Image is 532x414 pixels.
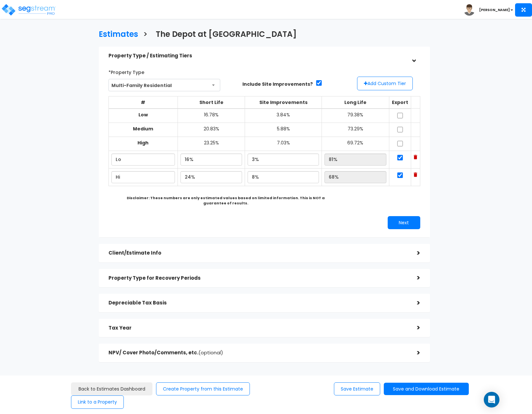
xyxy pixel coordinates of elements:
[127,195,325,206] b: Disclaimer: These numbers are only estimated values based on limited information. This is NOT a g...
[388,216,420,229] button: Next
[464,4,475,16] img: avatar.png
[407,273,420,283] div: >
[178,109,245,123] td: 16.78%
[389,96,411,109] th: Export
[108,53,407,59] h5: Property Type / Estimating Tiers
[156,30,297,40] h3: The Depot at [GEOGRAPHIC_DATA]
[138,111,148,118] b: Low
[156,382,250,396] button: Create Property from this Estimate
[151,23,297,43] a: The Depot at [GEOGRAPHIC_DATA]
[322,96,389,109] th: Long Life
[71,395,124,409] button: Link to a Property
[242,81,313,87] label: Include Site Improvements?
[133,126,153,132] b: Medium
[137,140,149,146] b: High
[108,67,144,76] label: *Property Type
[479,7,510,12] b: [PERSON_NAME]
[109,79,220,92] span: Multi-Family Residential
[108,325,407,331] h5: Tax Year
[99,30,138,40] h3: Estimates
[178,137,245,151] td: 23.25%
[322,123,389,137] td: 73.29%
[407,298,420,308] div: >
[484,392,499,407] div: Open Intercom Messenger
[245,109,322,123] td: 3.84%
[384,383,469,395] button: Save and Download Estimate
[414,155,417,159] img: Trash Icon
[108,300,407,306] h5: Depreciable Tax Basis
[108,96,178,109] th: #
[322,137,389,151] td: 69.72%
[108,350,407,356] h5: NPV/ Cover Photo/Comments, etc.
[108,79,220,91] span: Multi-Family Residential
[245,123,322,137] td: 5.88%
[407,348,420,358] div: >
[178,123,245,137] td: 20.83%
[108,275,407,281] h5: Property Type for Recovery Periods
[414,172,417,177] img: Trash Icon
[245,137,322,151] td: 7.03%
[407,323,420,333] div: >
[409,50,419,63] div: >
[407,248,420,258] div: >
[334,382,380,396] button: Save Estimate
[143,30,148,40] h3: >
[178,96,245,109] th: Short Life
[71,382,152,396] a: Back to Estimates Dashboard
[94,23,138,43] a: Estimates
[245,96,322,109] th: Site Improvements
[1,3,56,16] img: logo_pro_r.png
[357,77,413,90] button: Add Custom Tier
[198,349,223,356] span: (optional)
[322,109,389,123] td: 79.38%
[108,250,407,256] h5: Client/Estimate Info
